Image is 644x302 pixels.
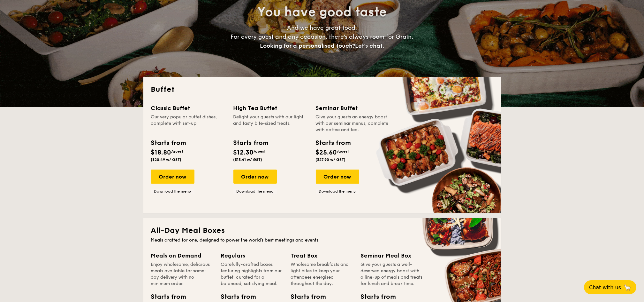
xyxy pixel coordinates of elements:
[221,292,250,302] div: Starts from
[233,157,262,162] span: ($13.41 w/ GST)
[260,42,355,49] span: Looking for a personalised touch?
[589,284,621,290] span: Chat with us
[151,84,493,95] h2: Buffet
[291,292,320,302] div: Starts from
[233,149,254,156] span: $12.30
[151,292,180,302] div: Starts from
[151,149,171,156] span: $18.80
[624,284,631,291] span: 🦙
[316,114,390,133] div: Give your guests an energy boost with our seminar menus, complete with coffee and tea.
[151,251,213,260] div: Meals on Demand
[151,261,213,287] div: Enjoy wholesome, delicious meals available for same-day delivery with no minimum order.
[171,149,184,154] span: /guest
[361,251,423,260] div: Seminar Meal Box
[361,292,390,302] div: Starts from
[316,189,359,194] a: Download the menu
[257,4,387,20] span: You have good taste
[151,157,182,162] span: ($20.49 w/ GST)
[316,157,346,162] span: ($27.90 w/ GST)
[316,138,351,148] div: Starts from
[233,104,308,113] div: High Tea Buffet
[254,149,266,154] span: /guest
[233,170,277,184] div: Order now
[151,170,194,184] div: Order now
[316,104,390,113] div: Seminar Buffet
[355,42,384,49] span: Let's chat.
[316,170,359,184] div: Order now
[233,114,308,133] div: Delight your guests with our light and tasty bite-sized treats.
[337,149,349,154] span: /guest
[231,24,413,49] span: And we have great food. For every guest and any occasion, there’s always room for Grain.
[291,261,353,287] div: Wholesome breakfasts and light bites to keep your attendees energised throughout the day.
[291,251,353,260] div: Treat Box
[151,189,194,194] a: Download the menu
[151,104,226,113] div: Classic Buffet
[316,149,337,156] span: $25.60
[233,189,277,194] a: Download the menu
[584,280,636,294] button: Chat with us🦙
[233,138,268,148] div: Starts from
[221,251,283,260] div: Regulars
[151,138,186,148] div: Starts from
[151,237,493,243] div: Meals crafted for one, designed to power the world's best meetings and events.
[221,261,283,287] div: Carefully-crafted boxes featuring highlights from our buffet, curated for a balanced, satisfying ...
[151,114,226,133] div: Our very popular buffet dishes, complete with set-up.
[361,261,423,287] div: Give your guests a well-deserved energy boost with a line-up of meals and treats for lunch and br...
[151,226,493,236] h2: All-Day Meal Boxes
